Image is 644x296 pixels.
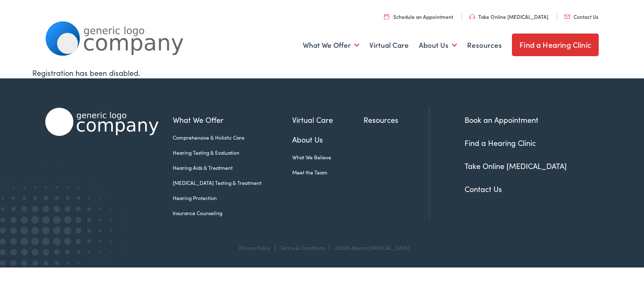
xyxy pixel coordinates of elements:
div: Registration has been disabled. [32,67,612,78]
img: utility icon [469,14,475,19]
a: Virtual Care [292,114,364,125]
a: Hearing Aids & Treatment [173,164,292,171]
img: Alpaca Audiology [45,108,158,136]
a: What We Believe [292,153,364,161]
a: Hearing Protection [173,194,292,202]
a: Terms & Conditions [280,244,325,251]
a: What We Offer [303,30,359,61]
a: Meet the Team [292,169,364,176]
a: About Us [292,134,364,145]
img: utility icon [564,15,570,19]
a: Virtual Care [369,30,409,61]
div: ©2025 Alpaca [MEDICAL_DATA] [331,245,410,251]
a: Find a Hearing Clinic [512,34,599,56]
a: Comprehensive & Holistic Care [173,134,292,141]
a: Privacy Policy [239,244,270,251]
a: Resources [467,30,502,61]
img: utility icon [384,14,389,19]
a: Schedule an Appointment [384,13,453,20]
a: Contact Us [465,184,502,194]
a: Contact Us [564,13,598,20]
a: Resources [364,114,429,125]
a: About Us [419,30,457,61]
a: Insurance Counseling [173,209,292,217]
a: Hearing Testing & Evaluation [173,149,292,156]
a: What We Offer [173,114,292,125]
a: Book an Appointment [465,114,538,125]
a: [MEDICAL_DATA] Testing & Treatment [173,179,292,187]
a: Take Online [MEDICAL_DATA] [465,161,567,171]
a: Take Online [MEDICAL_DATA] [469,13,548,20]
a: Find a Hearing Clinic [465,138,536,148]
